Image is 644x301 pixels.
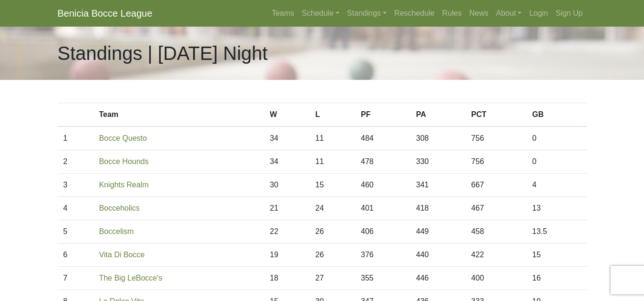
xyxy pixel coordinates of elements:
td: 26 [310,220,355,243]
td: 18 [264,267,309,290]
h1: Standings | [DATE] Night [58,42,268,65]
td: 422 [466,243,527,267]
td: 308 [410,126,466,150]
td: 16 [527,267,587,290]
td: 30 [264,174,309,197]
td: 376 [355,243,410,267]
td: 440 [410,243,466,267]
td: 0 [527,126,587,150]
td: 458 [466,220,527,243]
a: Bocceholics [99,204,140,212]
td: 11 [310,150,355,174]
th: L [310,103,355,127]
a: About [492,4,526,23]
a: Benicia Bocce League [58,4,153,23]
td: 13.5 [527,220,587,243]
td: 355 [355,267,410,290]
td: 4 [58,197,93,220]
td: 449 [410,220,466,243]
td: 22 [264,220,309,243]
td: 15 [527,243,587,267]
td: 1 [58,126,93,150]
td: 330 [410,150,466,174]
td: 0 [527,150,587,174]
td: 21 [264,197,309,220]
th: PF [355,103,410,127]
td: 6 [58,243,93,267]
td: 34 [264,150,309,174]
th: PCT [466,103,527,127]
td: 19 [264,243,309,267]
td: 26 [310,243,355,267]
a: Schedule [298,4,343,23]
td: 406 [355,220,410,243]
a: The Big LeBocce's [99,274,163,282]
td: 34 [264,126,309,150]
a: Vita Di Bocce [99,251,145,259]
td: 11 [310,126,355,150]
td: 667 [466,174,527,197]
td: 478 [355,150,410,174]
td: 401 [355,197,410,220]
a: Reschedule [390,4,439,23]
td: 484 [355,126,410,150]
th: W [264,103,309,127]
td: 756 [466,150,527,174]
a: Bocce Hounds [99,157,149,165]
td: 4 [527,174,587,197]
th: PA [410,103,466,127]
td: 400 [466,267,527,290]
td: 341 [410,174,466,197]
a: Knights Realm [99,181,149,189]
td: 446 [410,267,466,290]
a: Bocce Questo [99,134,147,142]
th: GB [527,103,587,127]
td: 24 [310,197,355,220]
td: 460 [355,174,410,197]
td: 27 [310,267,355,290]
td: 418 [410,197,466,220]
a: Teams [268,4,298,23]
td: 467 [466,197,527,220]
td: 7 [58,267,93,290]
a: Login [525,4,552,23]
td: 756 [466,126,527,150]
th: Team [93,103,264,127]
td: 2 [58,150,93,174]
td: 5 [58,220,93,243]
a: Rules [439,4,466,23]
td: 3 [58,174,93,197]
td: 15 [310,174,355,197]
td: 13 [527,197,587,220]
a: Standings [343,4,390,23]
a: News [466,4,492,23]
a: Sign Up [552,4,587,23]
a: Boccelism [99,227,134,235]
